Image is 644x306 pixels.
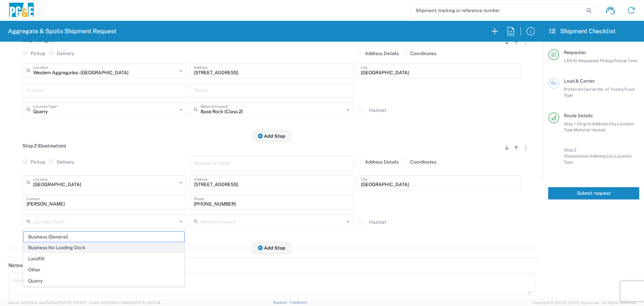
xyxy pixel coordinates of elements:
[564,50,586,55] span: Requester
[357,50,399,56] label: Address Details
[273,300,290,304] a: Support
[23,276,184,286] span: Quarry
[252,242,291,254] button: Add Stop
[402,50,436,56] label: Coordinates
[60,301,86,305] span: [DATE] 10:04:51
[23,265,184,275] span: Other
[23,243,184,253] span: Business No Loading Dock
[8,301,86,305] span: Server: 2025.18.0-daa1fe12ee7
[564,113,593,118] span: Route Details
[252,130,291,142] button: Add Stop
[549,27,615,35] h2: Shipment Checklist
[564,147,590,159] span: Stop 2 (Destination):
[606,154,615,159] span: City,
[574,127,605,132] span: Material Hauled
[564,78,595,84] span: Load & Carrier
[402,159,436,165] label: Coordinates
[357,159,399,165] label: Address Details
[8,262,23,269] h2: Notes
[369,107,386,113] label: Hazmat
[590,154,606,159] span: Address,
[592,121,609,126] span: Address,
[614,58,637,63] span: Pickup Time
[411,4,584,17] input: Shipment, tracking or reference number
[134,301,160,305] span: [DATE] 08:10:16
[22,143,66,148] span: Stop 2 (Destination)
[369,219,386,225] label: Hazmat
[564,58,578,63] span: LAN ID,
[533,300,636,306] span: Copyright © [DATE]-[DATE] Agistix Inc., All Rights Reserved
[609,121,617,126] span: City,
[578,58,614,63] span: Requested Pickup,
[290,300,307,304] a: Feedback
[23,254,184,264] span: Landfill
[564,87,598,92] span: Preferred Carrier,
[564,121,592,126] span: Stop 1 (Origin):
[89,301,160,305] span: Client: 2025.18.0-7346316
[23,232,184,242] span: Business (General)
[548,187,639,200] button: Submit request
[598,87,624,92] span: No. of Trucks,
[8,27,116,35] h2: Aggregate & Spoils Shipment Request
[8,3,35,18] img: pge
